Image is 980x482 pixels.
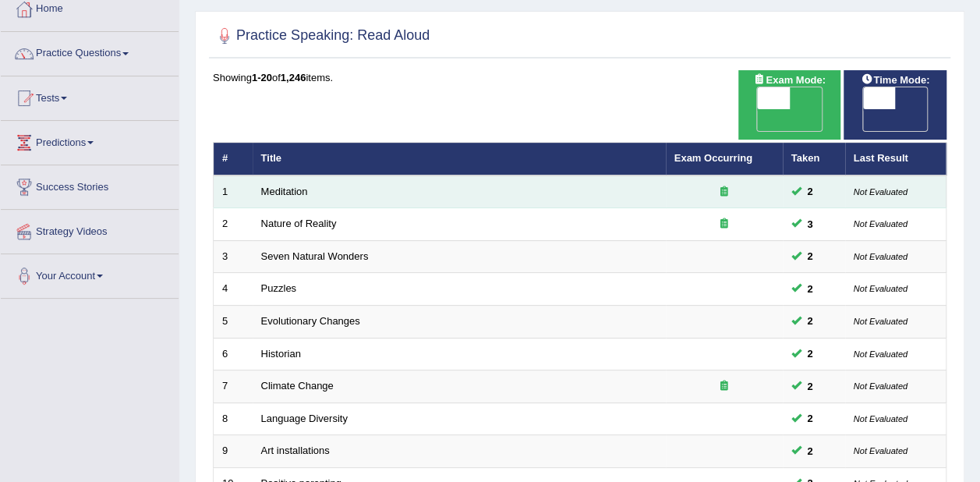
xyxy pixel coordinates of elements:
span: You can still take this question [801,248,819,264]
a: Practice Questions [1,32,179,71]
a: Art installations [261,445,330,456]
small: Not Evaluated [854,252,907,261]
td: 8 [214,402,253,435]
a: Predictions [1,121,179,160]
td: 9 [214,435,253,468]
small: Not Evaluated [854,446,907,455]
small: Not Evaluated [854,349,907,359]
span: You can still take this question [801,281,819,297]
a: Puzzles [261,282,297,294]
span: You can still take this question [801,346,819,362]
a: Your Account [1,254,179,293]
span: Exam Mode: [747,72,831,88]
span: Time Mode: [854,72,936,88]
th: Title [253,143,666,175]
td: 1 [214,175,253,208]
small: Not Evaluated [854,317,907,326]
a: Meditation [261,186,308,197]
a: Evolutionary Changes [261,315,360,327]
small: Not Evaluated [854,284,907,293]
div: Show exams occurring in exams [738,70,841,140]
div: Exam occurring question [674,217,774,232]
small: Not Evaluated [854,381,907,391]
span: You can still take this question [801,443,819,459]
b: 1,246 [281,72,306,83]
td: 7 [214,370,253,403]
span: You can still take this question [801,216,819,232]
td: 3 [214,240,253,273]
a: Exam Occurring [674,152,752,164]
h2: Practice Speaking: Read Aloud [213,24,430,48]
div: Exam occurring question [674,185,774,200]
span: You can still take this question [801,183,819,200]
small: Not Evaluated [854,219,907,229]
th: # [214,143,253,175]
div: Showing of items. [213,70,946,85]
td: 4 [214,273,253,306]
b: 1-20 [252,72,272,83]
td: 2 [214,208,253,241]
span: You can still take this question [801,378,819,395]
th: Taken [783,143,845,175]
a: Nature of Reality [261,218,337,229]
a: Historian [261,348,301,360]
span: You can still take this question [801,410,819,427]
a: Strategy Videos [1,210,179,249]
td: 6 [214,338,253,370]
small: Not Evaluated [854,414,907,424]
div: Exam occurring question [674,379,774,394]
span: You can still take this question [801,313,819,329]
th: Last Result [845,143,946,175]
a: Climate Change [261,380,334,392]
td: 5 [214,306,253,338]
a: Tests [1,76,179,115]
small: Not Evaluated [854,187,907,197]
a: Success Stories [1,165,179,204]
a: Seven Natural Wonders [261,250,369,262]
a: Language Diversity [261,413,348,424]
